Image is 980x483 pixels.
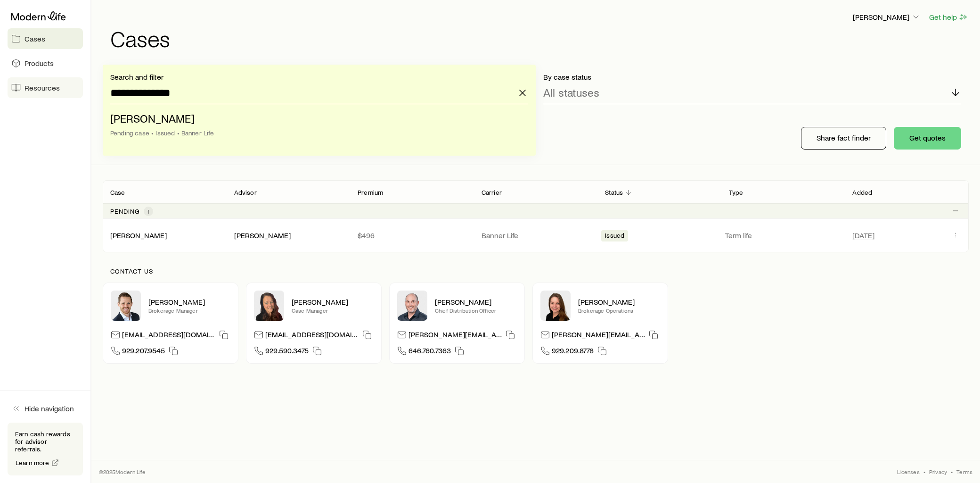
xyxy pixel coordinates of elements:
[408,346,451,358] span: 646.760.7363
[148,307,230,314] p: Brokerage Manager
[923,468,925,475] span: •
[397,291,427,321] img: Dan Pierson
[801,127,886,150] button: Share fact finder
[110,108,523,144] li: Protich, Kerra
[24,34,45,43] span: Cases
[292,307,374,314] p: Case Manager
[110,72,528,82] p: Search and filter
[435,307,517,314] p: Chief Distribution Officer
[234,231,291,241] div: [PERSON_NAME]
[951,468,953,475] span: •
[265,330,359,342] p: [EMAIL_ADDRESS][DOMAIN_NAME]
[148,297,230,307] p: [PERSON_NAME]
[897,468,919,475] a: Licenses
[110,231,167,241] div: [PERSON_NAME]
[99,468,146,475] p: © 2025 Modern Life
[110,129,523,137] div: Pending case • Issued • Banner Life
[894,127,961,150] button: Get quotes
[408,330,502,342] p: [PERSON_NAME][EMAIL_ADDRESS][DOMAIN_NAME]
[605,189,623,196] p: Status
[254,291,284,321] img: Abby McGuigan
[543,72,961,82] p: By case status
[292,297,374,307] p: [PERSON_NAME]
[853,12,921,22] p: [PERSON_NAME]
[725,231,841,240] p: Term life
[435,297,517,307] p: [PERSON_NAME]
[852,12,921,23] button: [PERSON_NAME]
[110,231,167,240] a: [PERSON_NAME]
[852,231,874,240] span: [DATE]
[8,398,83,419] button: Hide navigation
[24,58,54,68] span: Products
[8,77,83,98] a: Resources
[16,459,49,466] span: Learn more
[729,189,743,196] p: Type
[103,180,969,252] div: Client cases
[110,27,969,50] h1: Cases
[578,297,660,307] p: [PERSON_NAME]
[552,346,594,358] span: 929.209.8778
[8,53,83,74] a: Products
[8,28,83,49] a: Cases
[24,83,60,92] span: Resources
[110,189,125,196] p: Case
[234,189,257,196] p: Advisor
[147,208,149,215] span: 1
[358,189,383,196] p: Premium
[482,231,590,240] p: Banner Life
[110,208,140,215] p: Pending
[956,468,972,475] a: Terms
[358,231,466,240] p: $496
[929,468,947,475] a: Privacy
[552,330,645,342] p: [PERSON_NAME][EMAIL_ADDRESS][DOMAIN_NAME]
[605,232,624,241] span: Issued
[265,346,309,358] span: 929.590.3475
[540,291,571,321] img: Ellen Wall
[578,307,660,314] p: Brokerage Operations
[8,423,83,475] div: Earn cash rewards for advisor referrals.Learn more
[110,111,195,125] span: [PERSON_NAME]
[15,430,75,453] p: Earn cash rewards for advisor referrals.
[110,267,961,275] p: Contact us
[122,330,215,342] p: [EMAIL_ADDRESS][DOMAIN_NAME]
[817,133,871,142] p: Share fact finder
[929,12,969,23] button: Get help
[852,189,872,196] p: Added
[24,404,74,413] span: Hide navigation
[543,86,599,99] p: All statuses
[122,346,165,358] span: 929.207.9545
[111,291,141,321] img: Nick Weiler
[482,189,502,196] p: Carrier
